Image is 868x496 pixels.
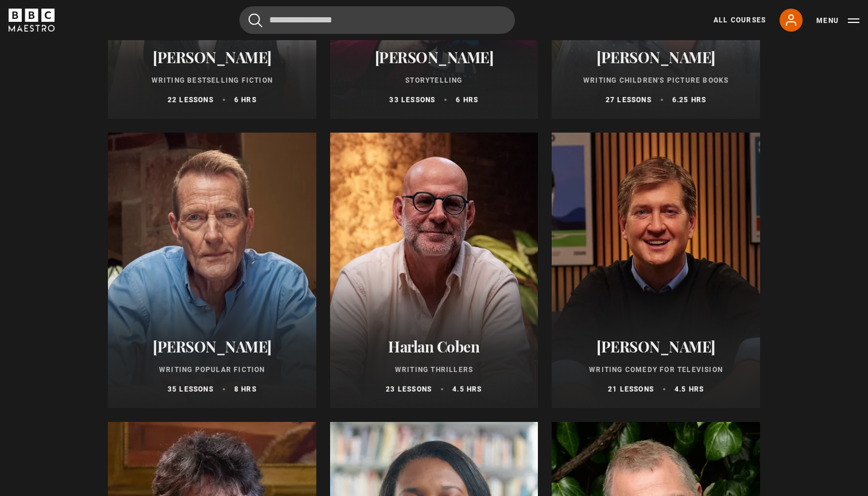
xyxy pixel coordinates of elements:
[234,384,257,394] p: 8 hrs
[344,338,525,355] h2: Harlan Coben
[608,384,654,394] p: 21 lessons
[565,338,746,355] h2: [PERSON_NAME]
[816,15,859,26] button: Toggle navigation
[344,365,525,375] p: Writing Thrillers
[249,13,262,28] button: Submit the search query
[122,338,303,355] h2: [PERSON_NAME]
[239,6,515,34] input: Search
[122,365,303,375] p: Writing Popular Fiction
[122,48,303,66] h2: [PERSON_NAME]
[234,95,257,105] p: 6 hrs
[389,95,435,105] p: 33 lessons
[344,75,525,86] p: Storytelling
[122,75,303,86] p: Writing Bestselling Fiction
[452,384,482,394] p: 4.5 hrs
[168,384,214,394] p: 35 lessons
[565,75,746,86] p: Writing Children's Picture Books
[330,133,538,408] a: Harlan Coben Writing Thrillers 23 lessons 4.5 hrs
[565,365,746,375] p: Writing Comedy for Television
[168,95,214,105] p: 22 lessons
[672,95,707,105] p: 6.25 hrs
[565,48,746,66] h2: [PERSON_NAME]
[552,133,760,408] a: [PERSON_NAME] Writing Comedy for Television 21 lessons 4.5 hrs
[108,133,316,408] a: [PERSON_NAME] Writing Popular Fiction 35 lessons 8 hrs
[386,384,432,394] p: 23 lessons
[344,48,525,66] h2: [PERSON_NAME]
[9,9,55,32] svg: BBC Maestro
[456,95,478,105] p: 6 hrs
[714,15,766,25] a: All Courses
[606,95,652,105] p: 27 lessons
[675,384,704,394] p: 4.5 hrs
